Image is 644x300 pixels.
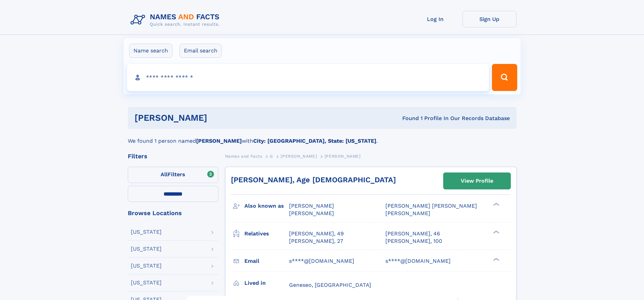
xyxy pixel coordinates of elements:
h3: Lived in [244,277,289,289]
span: [PERSON_NAME] [325,154,361,159]
span: Geneseo, [GEOGRAPHIC_DATA] [289,282,371,288]
div: Filters [128,153,218,159]
a: [PERSON_NAME], 49 [289,230,344,237]
div: [US_STATE] [131,263,162,269]
div: [US_STATE] [131,280,162,285]
label: Email search [180,44,222,58]
b: City: [GEOGRAPHIC_DATA], State: [US_STATE] [253,138,376,144]
div: [US_STATE] [131,246,162,252]
span: [PERSON_NAME] [289,210,334,216]
input: search input [127,64,489,91]
span: [PERSON_NAME] [289,203,334,209]
a: Sign Up [462,11,517,27]
a: [PERSON_NAME], 46 [385,230,440,237]
div: ❯ [492,202,500,207]
span: [PERSON_NAME] [385,210,430,216]
div: We found 1 person named with . [128,129,517,145]
div: [US_STATE] [131,229,162,235]
div: Browse Locations [128,210,218,216]
div: Found 1 Profile In Our Records Database [305,115,510,122]
h3: Relatives [244,228,289,239]
a: Names and Facts [225,152,262,160]
img: Logo Names and Facts [128,11,225,29]
h3: Also known as [244,200,289,212]
div: ❯ [492,230,500,234]
a: [PERSON_NAME], 100 [385,237,442,245]
div: ❯ [492,257,500,261]
h1: [PERSON_NAME] [135,114,305,122]
a: Log In [408,11,462,27]
a: G [270,152,273,160]
a: [PERSON_NAME], 27 [289,237,343,245]
a: View Profile [444,173,510,189]
span: [PERSON_NAME] [281,154,317,159]
span: G [270,154,273,159]
a: [PERSON_NAME], Age [DEMOGRAPHIC_DATA] [231,176,396,184]
label: Filters [128,167,218,183]
span: [PERSON_NAME] [PERSON_NAME] [385,203,477,209]
button: Search Button [492,64,517,91]
a: [PERSON_NAME] [281,152,317,160]
div: View Profile [461,173,493,189]
label: Name search [129,44,172,58]
b: [PERSON_NAME] [196,138,242,144]
h3: Email [244,255,289,267]
span: All [161,171,168,178]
